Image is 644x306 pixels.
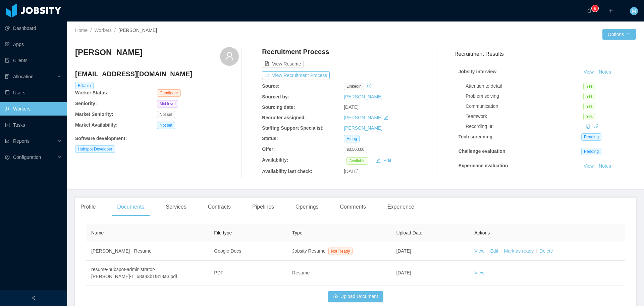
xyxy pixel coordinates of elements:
[596,68,614,76] button: Notes
[75,145,115,153] span: Hubspot Developer
[262,115,306,120] b: Recruiter assigned:
[160,198,192,216] div: Services
[459,69,497,74] strong: Jobsity interview
[328,291,383,302] button: icon: cloud-uploadUpload Document
[602,29,636,40] button: Optionsicon: down
[466,123,583,130] div: Recording url
[262,125,324,131] b: Staffing Support Specialist:
[581,69,596,75] a: View
[396,230,423,235] span: Upload Date
[157,89,181,97] span: Candidate
[94,28,112,33] a: Workers
[5,54,62,67] a: icon: auditClients
[490,248,498,254] a: Edit
[225,51,234,61] i: icon: user
[344,135,360,142] span: Hiring
[13,138,30,144] span: Reports
[292,270,310,275] span: Resume
[75,122,118,128] b: Market Availability:
[474,270,484,275] a: View
[13,74,34,79] span: Allocation
[5,102,62,116] a: icon: userWorkers
[583,103,595,110] span: Yes
[344,146,367,153] span: $3,500.00
[262,83,279,89] b: Source:
[581,148,601,155] span: Pending
[5,86,62,99] a: icon: robotUsers
[86,261,209,286] td: resume-hubspot-administrator-[PERSON_NAME]-1_68a33b1f818a3.pdf
[75,101,97,106] b: Seniority:
[466,83,583,90] div: Attention to detail
[583,83,595,90] span: Yes
[90,28,92,33] span: /
[632,7,636,15] span: M
[384,115,388,120] i: icon: edit
[466,113,583,120] div: Teamwork
[594,5,596,12] p: 8
[344,169,359,174] span: [DATE]
[292,248,326,254] span: Jobsity Resume
[594,124,599,129] a: icon: link
[596,162,614,170] button: Notes
[262,71,330,79] button: icon: exportView Recruitment Process
[5,139,10,143] i: icon: line-chart
[75,112,113,117] b: Market Seniority:
[396,248,411,254] span: [DATE]
[335,198,371,216] div: Comments
[157,100,178,107] span: Mid level
[459,163,508,168] strong: Experience evaluation
[247,198,279,216] div: Pipelines
[75,69,239,79] h4: [EMAIL_ADDRESS][DOMAIN_NAME]
[344,94,382,99] a: [PERSON_NAME]
[203,198,236,216] div: Contracts
[474,248,484,254] a: View
[262,61,304,67] a: icon: file-textView Resume
[75,198,101,216] div: Profile
[292,230,302,235] span: Type
[262,146,275,152] b: Offer:
[466,103,583,110] div: Communication
[587,8,592,13] i: icon: bell
[581,163,596,169] a: View
[5,21,62,35] a: icon: pie-chartDashboard
[13,155,41,160] span: Configuration
[454,50,636,58] h3: Recruitment Results
[592,5,598,12] sup: 8
[290,198,324,216] div: Openings
[583,113,595,120] span: Yes
[459,134,493,139] strong: Tech screening
[5,155,10,160] i: icon: setting
[157,122,175,129] span: Not set
[474,230,490,235] span: Actions
[75,28,88,33] a: Home
[596,178,614,186] button: Notes
[328,248,353,255] span: Not Ready
[75,47,143,58] h3: [PERSON_NAME]
[5,118,62,132] a: icon: profileTasks
[209,242,287,261] td: Google Docs
[583,93,595,100] span: Yes
[344,83,364,90] span: linkedin
[344,104,359,110] span: [DATE]
[382,198,420,216] div: Experience
[459,148,505,154] strong: Challenge evaluation
[91,230,104,235] span: Name
[75,136,127,141] b: Software development :
[466,93,583,100] div: Problem solving
[344,125,382,131] a: [PERSON_NAME]
[608,8,613,13] i: icon: plus
[75,82,94,89] span: Billable
[262,136,278,141] b: Status:
[344,115,382,120] a: [PERSON_NAME]
[5,38,62,51] a: icon: appstoreApps
[262,104,295,110] b: Sourcing date:
[262,169,312,174] b: Availability last check:
[118,28,157,33] span: [PERSON_NAME]
[262,94,289,99] b: Sourced by:
[367,84,372,88] i: icon: history
[262,157,288,163] b: Availability:
[581,133,601,141] span: Pending
[396,270,411,275] span: [DATE]
[262,73,330,78] a: icon: exportView Recruitment Process
[539,248,553,254] a: Delete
